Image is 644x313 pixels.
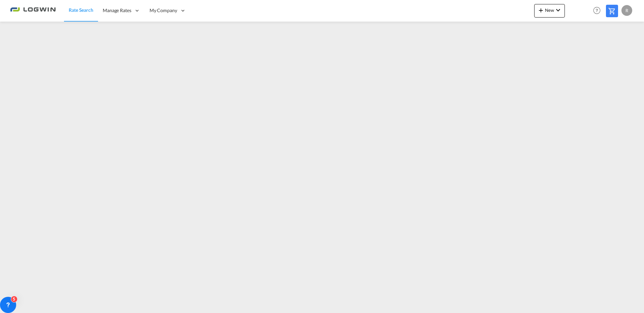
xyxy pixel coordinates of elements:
[591,5,603,16] span: Help
[591,5,606,17] div: Help
[103,7,131,14] span: Manage Rates
[537,7,562,13] span: New
[10,3,56,18] img: 2761ae10d95411efa20a1f5e0282d2d7.png
[621,5,632,16] div: R
[150,7,177,14] span: My Company
[534,4,565,18] button: icon-plus 400-fgNewicon-chevron-down
[69,7,93,13] span: Rate Search
[537,6,545,14] md-icon: icon-plus 400-fg
[554,6,562,14] md-icon: icon-chevron-down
